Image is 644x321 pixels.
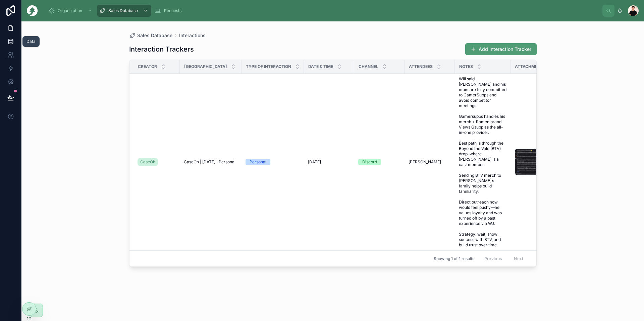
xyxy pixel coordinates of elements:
a: Personal [246,159,300,165]
span: Organization [58,8,82,13]
div: scrollable content [43,3,602,18]
span: Requests [164,8,181,13]
div: Data [26,39,36,44]
a: Will said [PERSON_NAME] and his mom are fully committed to GamerSupps and avoid competitor meetin... [459,76,506,248]
span: Notes [459,64,473,69]
span: Channel [359,64,378,69]
span: Date & Time [308,64,333,69]
div: Personal [250,159,266,165]
a: Interactions [179,32,206,39]
span: CaseOh [140,159,155,165]
a: Requests [153,5,186,17]
a: CaseOh [138,157,176,167]
a: Sales Database [97,5,151,17]
a: CaseOh | [DATE] | Personal [184,159,237,165]
a: [DATE] [308,159,350,165]
button: Add Interaction Tracker [465,43,537,55]
span: [PERSON_NAME] [409,159,441,165]
span: Sales Database [137,32,172,39]
span: Creator [138,64,157,69]
span: Attachments [515,64,546,69]
span: [GEOGRAPHIC_DATA] [184,64,227,69]
div: Discord [362,159,377,165]
span: Attendees [409,64,433,69]
h1: Interaction Trackers [129,45,194,54]
a: [PERSON_NAME] [409,159,451,165]
span: Sales Database [108,8,138,13]
a: CaseOh [138,158,158,166]
img: App logo [27,5,38,16]
a: Organization [46,5,96,17]
span: Type of Interaction [246,64,291,69]
span: CaseOh | [DATE] | Personal [184,159,235,165]
a: Discord [358,159,400,165]
a: Sales Database [129,32,172,39]
span: [DATE] [308,159,321,165]
span: Showing 1 of 1 results [434,256,474,261]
